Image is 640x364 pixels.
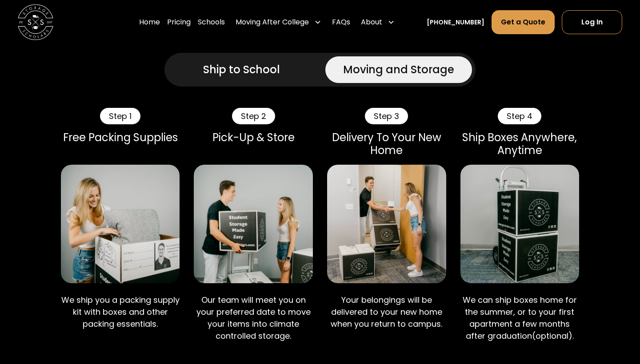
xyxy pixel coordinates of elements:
div: Step 1 [100,108,140,125]
div: About [357,10,398,35]
div: Step 3 [365,108,408,125]
div: Step 2 [232,108,275,125]
a: Schools [198,10,225,35]
p: We ship you a packing supply kit with boxes and other packing essentials. [61,294,180,330]
p: We can ship boxes home for the summer, or to your first apartment a few months after graduation(o... [460,294,580,342]
p: Your belongings will be delivered to your new home when you return to campus. [327,294,446,330]
div: Pick-Up & Store [194,131,313,144]
a: Log In [562,10,622,34]
img: Packing a Storage Scholars box. [61,165,180,284]
div: Ship to School [203,62,280,78]
a: home [18,4,53,40]
img: Storage Scholars pick up. [194,165,313,284]
a: Pricing [167,10,191,35]
div: Moving After College [232,10,325,35]
a: FAQs [332,10,350,35]
img: Storage Scholars main logo [18,4,53,40]
a: [PHONE_NUMBER] [427,18,484,27]
p: Our team will meet you on your preferred date to move your items into climate controlled storage. [194,294,313,342]
div: Step 4 [498,108,541,125]
img: Storage Scholars delivery. [327,165,446,284]
a: Home [139,10,160,35]
div: Free Packing Supplies [61,131,180,144]
div: Moving After College [236,17,309,28]
div: About [361,17,382,28]
div: Ship Boxes Anywhere, Anytime [460,131,580,157]
div: Delivery To Your New Home [327,131,446,157]
img: Shipping Storage Scholars boxes. [460,165,580,284]
a: Get a Quote [492,10,555,34]
div: Moving and Storage [343,62,454,78]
